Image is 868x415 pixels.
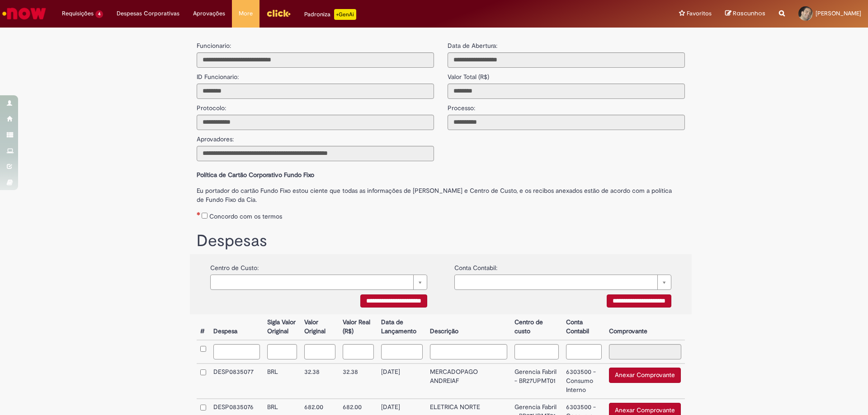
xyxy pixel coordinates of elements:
[197,232,685,250] h1: Despesas
[511,314,562,340] th: Centro de custo
[197,182,685,204] label: Eu portador do cartão Fundo Fixo estou ciente que todas as informações de [PERSON_NAME] e Centro ...
[197,68,239,81] label: ID Funcionario:
[687,9,712,18] span: Favoritos
[62,9,94,18] span: Requisições
[197,130,234,144] label: Aprovadores:
[339,314,377,340] th: Valor Real (R$)
[301,364,339,399] td: 32.38
[733,9,765,18] span: Rascunhos
[95,10,103,18] span: 4
[197,314,210,340] th: #
[117,9,179,18] span: Despesas Corporativas
[377,364,426,399] td: [DATE]
[209,212,282,221] label: Concordo com os termos
[197,171,314,179] b: Política de Cartão Corporativo Fundo Fixo
[210,364,264,399] td: DESP0835077
[511,364,562,399] td: Gerencia Fabril - BR27UPMT01
[197,99,226,112] label: Protocolo:
[210,314,264,340] th: Despesa
[562,314,605,340] th: Conta Contabil
[304,9,356,20] div: Padroniza
[426,314,511,340] th: Descrição
[264,364,301,399] td: BRL
[609,368,681,383] button: Anexar Comprovante
[448,99,475,112] label: Processo:
[264,314,301,340] th: Sigla Valor Original
[193,9,225,18] span: Aprovações
[454,275,671,290] a: Limpar campo {0}
[334,9,356,20] p: +GenAi
[426,364,511,399] td: MERCADOPAGO ANDREIAF
[301,314,339,340] th: Valor Original
[239,9,253,18] span: More
[377,314,426,340] th: Data de Lançamento
[605,364,685,399] td: Anexar Comprovante
[210,275,427,290] a: Limpar campo {0}
[448,68,489,81] label: Valor Total (R$)
[448,41,497,50] label: Data de Abertura:
[605,314,685,340] th: Comprovante
[454,259,497,272] label: Conta Contabil:
[210,259,259,272] label: Centro de Custo:
[816,9,861,17] span: [PERSON_NAME]
[1,5,47,23] img: ServiceNow
[266,6,291,20] img: click_logo_yellow_360x200.png
[725,9,765,18] a: Rascunhos
[562,364,605,399] td: 6303500 - Consumo Interno
[339,364,377,399] td: 32.38
[197,41,231,50] label: Funcionario:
